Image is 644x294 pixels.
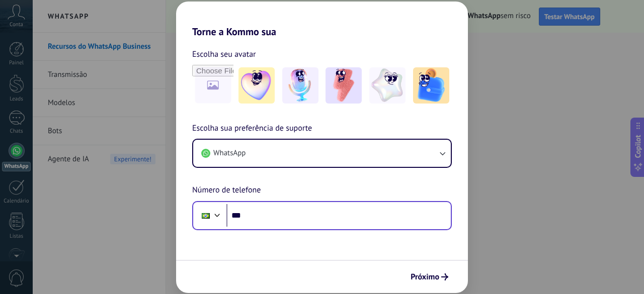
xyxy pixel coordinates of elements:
[192,122,312,135] span: Escolha sua preferência de suporte
[282,67,318,104] img: -2.jpeg
[193,140,451,167] button: WhatsApp
[176,2,468,38] h2: Torne a Kommo sua
[192,48,256,61] span: Escolha seu avatar
[213,148,246,158] span: WhatsApp
[413,67,449,104] img: -5.jpeg
[326,67,362,104] img: -3.jpeg
[196,205,215,226] div: Brazil: + 55
[238,67,275,104] img: -1.jpeg
[411,273,439,280] span: Próximo
[369,67,406,104] img: -4.jpeg
[406,268,453,285] button: Próximo
[192,184,261,197] span: Número de telefone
